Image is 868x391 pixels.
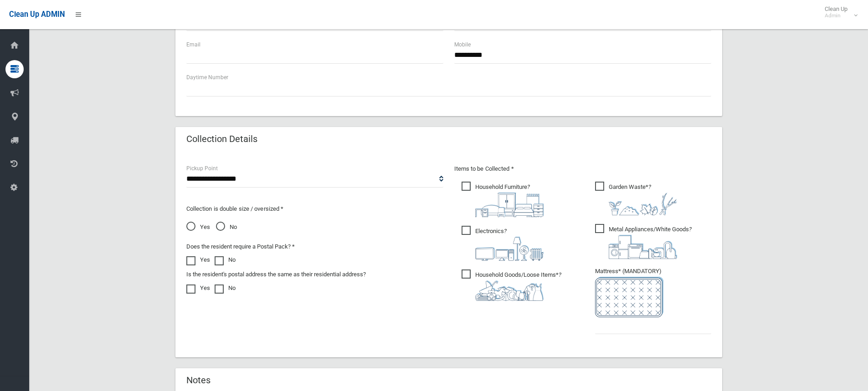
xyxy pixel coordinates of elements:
p: Items to be Collected * [454,163,711,174]
i: ? [609,183,677,215]
label: Does the resident require a Postal Pack? * [186,241,295,252]
label: Yes [186,283,210,294]
label: Is the resident's postal address the same as their residential address? [186,269,366,280]
p: Collection is double size / oversized * [186,203,443,214]
span: Electronics [462,226,544,261]
span: Garden Waste* [595,182,677,215]
label: No [215,283,236,294]
label: Yes [186,254,210,265]
span: Household Goods/Loose Items* [462,269,561,301]
header: Notes [175,371,221,389]
span: Clean Up [820,5,857,19]
i: ? [475,228,544,261]
img: aa9efdbe659d29b613fca23ba79d85cb.png [475,193,544,217]
small: Admin [825,12,847,19]
img: e7408bece873d2c1783593a074e5cb2f.png [595,277,663,317]
i: ? [609,226,692,259]
span: Household Furniture [462,182,544,217]
i: ? [475,271,561,301]
header: Collection Details [175,130,268,148]
label: No [215,254,236,265]
span: Clean Up ADMIN [9,10,65,19]
span: Yes [186,222,210,233]
img: 394712a680b73dbc3d2a6a3a7ffe5a07.png [475,237,544,261]
img: 36c1b0289cb1767239cdd3de9e694f19.png [609,235,677,259]
img: b13cc3517677393f34c0a387616ef184.png [475,280,544,301]
span: No [216,222,237,233]
span: Mattress* (MANDATORY) [595,268,711,317]
span: Metal Appliances/White Goods [595,224,692,259]
i: ? [475,183,544,217]
img: 4fd8a5c772b2c999c83690221e5242e0.png [609,193,677,215]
